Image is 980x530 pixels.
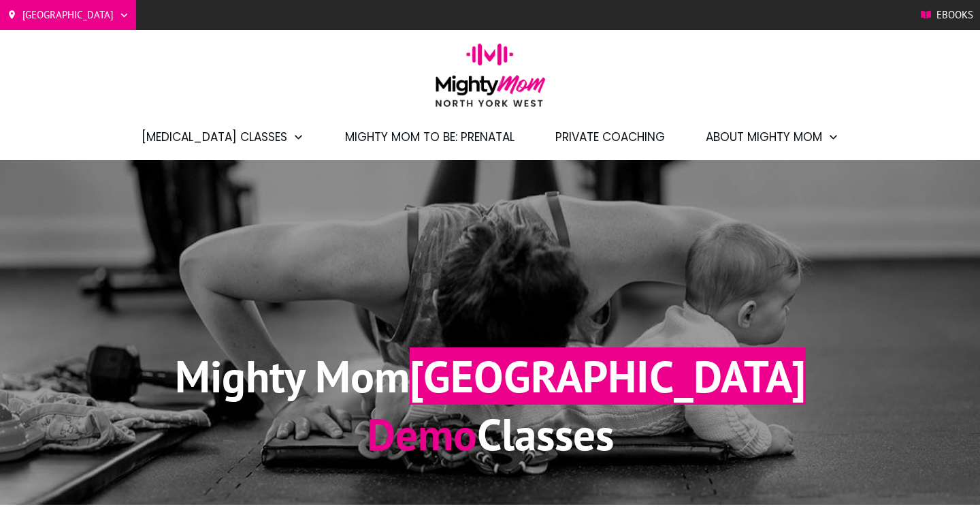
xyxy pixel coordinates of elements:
[706,125,839,149] a: About Mighty Mom
[706,125,822,149] span: About Mighty Mom
[22,5,114,25] span: [GEOGRAPHIC_DATA]
[367,405,477,463] span: Demo
[142,125,287,149] span: [MEDICAL_DATA] Classes
[175,347,806,405] h1: Mighty Mom
[555,125,665,149] a: Private Coaching
[142,125,304,149] a: [MEDICAL_DATA] Classes
[345,125,514,149] a: Mighty Mom to Be: Prenatal
[936,5,973,25] span: Ebooks
[410,347,806,405] span: [GEOGRAPHIC_DATA]
[7,5,129,25] a: [GEOGRAPHIC_DATA]
[921,5,973,25] a: Ebooks
[175,405,806,463] h1: Classes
